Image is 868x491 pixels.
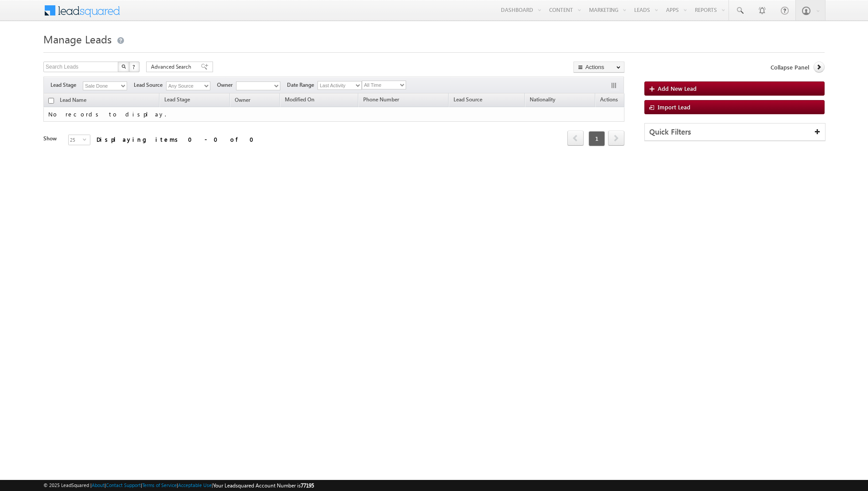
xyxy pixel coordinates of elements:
[213,482,314,489] span: Your Leadsquared Account Number is
[287,81,318,89] span: Date Range
[359,95,403,106] a: Phone Number
[132,63,136,70] span: ?
[43,135,61,143] div: Show
[43,107,624,122] td: No records to display.
[771,63,809,71] span: Collapse Panel
[217,81,236,89] span: Owner
[608,131,624,146] a: next
[658,85,697,92] span: Add New Lead
[48,98,54,104] input: Check all records
[363,96,399,103] span: Phone Number
[530,96,555,103] span: Nationality
[69,135,83,145] span: 25
[608,131,624,146] span: next
[121,64,126,69] img: Search
[178,482,212,488] a: Acceptable Use
[567,131,584,146] a: prev
[280,95,319,106] a: Modified On
[43,481,314,490] span: © 2025 LeadSquared | | | | |
[525,95,560,106] a: Nationality
[92,482,105,488] a: About
[134,81,166,89] span: Lead Source
[573,62,624,73] button: Actions
[160,95,194,106] a: Lead Stage
[449,95,487,106] a: Lead Source
[83,137,90,141] span: select
[453,96,482,103] span: Lead Source
[142,482,177,488] a: Terms of Service
[151,63,194,71] span: Advanced Search
[55,95,91,107] a: Lead Name
[301,482,314,489] span: 77195
[658,103,690,111] span: Import Lead
[285,96,314,103] span: Modified On
[235,97,250,103] span: Owner
[97,134,259,144] div: Displaying items 0 - 0 of 0
[164,96,190,103] span: Lead Stage
[50,81,83,89] span: Lead Stage
[645,124,825,141] div: Quick Filters
[596,95,622,106] span: Actions
[589,131,605,146] span: 1
[567,131,584,146] span: prev
[106,482,141,488] a: Contact Support
[43,32,112,46] span: Manage Leads
[129,62,139,72] button: ?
